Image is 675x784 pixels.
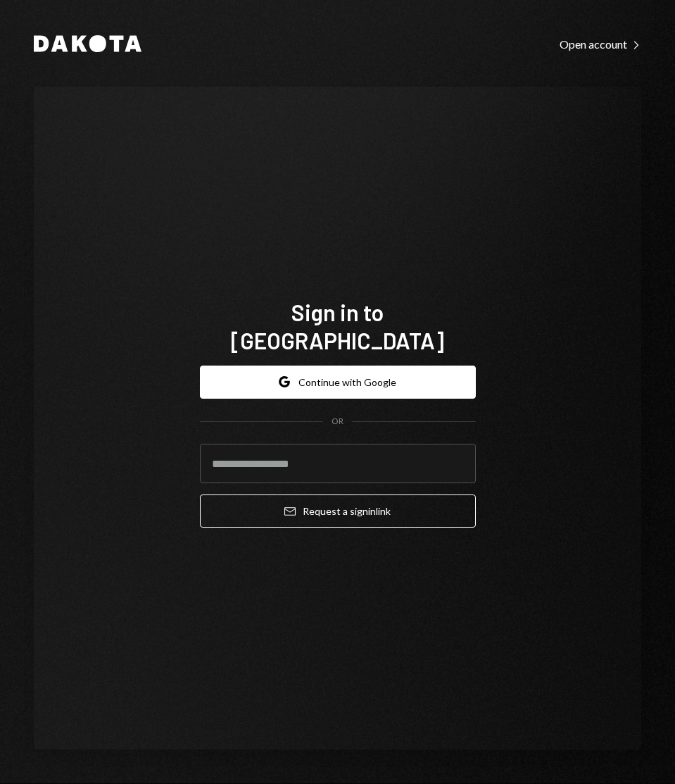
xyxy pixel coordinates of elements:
[560,37,641,51] div: Open account
[560,36,641,51] a: Open account
[200,494,476,528] button: Request a signinlink
[200,366,476,399] button: Continue with Google
[332,416,343,428] div: OR
[200,298,476,354] h1: Sign in to [GEOGRAPHIC_DATA]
